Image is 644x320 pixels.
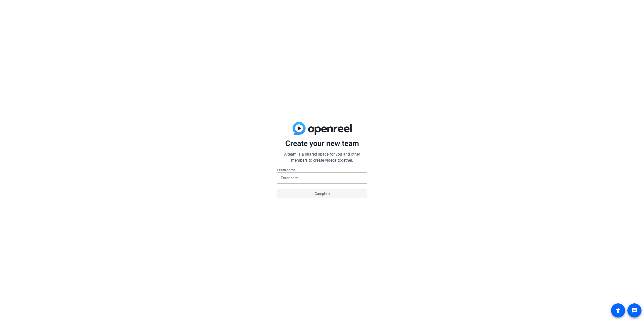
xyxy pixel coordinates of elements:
span: Complete [315,189,330,198]
label: Team name [277,167,367,172]
mat-icon: message [631,307,637,313]
img: blue-gradient.svg [293,122,352,135]
button: Complete [277,189,367,198]
p: Create your new team [277,139,367,148]
mat-icon: accessibility [615,307,621,313]
input: Enter here [281,175,363,181]
p: A team is a shared space for you and other members to create videos together. [277,151,367,163]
